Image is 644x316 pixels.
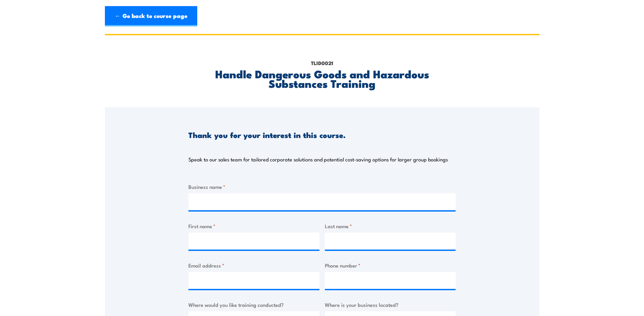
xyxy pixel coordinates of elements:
[188,222,319,230] label: First name
[105,6,197,26] a: ← Go back to course page
[188,59,456,67] p: TLID0021
[188,183,456,191] label: Business name
[325,261,456,269] label: Phone number
[188,301,319,309] label: Where would you like training conducted?
[188,156,448,163] p: Speak to our sales team for tailored corporate solutions and potential cost-saving options for la...
[188,131,346,139] h3: Thank you for your interest in this course.
[188,69,456,88] h2: Handle Dangerous Goods and Hazardous Substances Training
[188,261,319,269] label: Email address
[325,301,456,309] label: Where is your business located?
[325,222,456,230] label: Last name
